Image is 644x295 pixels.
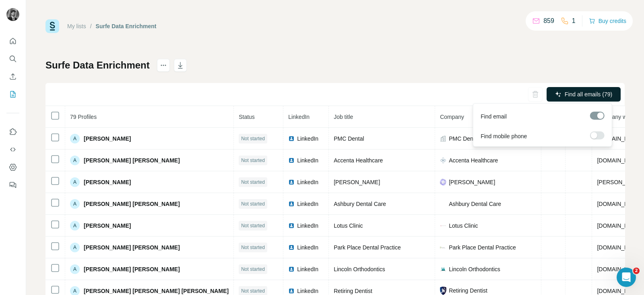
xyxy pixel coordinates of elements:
span: [DOMAIN_NAME] [597,201,642,207]
span: Accenta Healthcare [334,157,383,164]
span: [PERSON_NAME] [84,222,131,230]
span: Status [239,114,255,120]
button: Search [6,52,19,66]
div: A [70,134,80,143]
img: LinkedIn logo [288,157,295,164]
span: Accenta Healthcare [449,156,498,164]
span: [PERSON_NAME] [PERSON_NAME] [84,200,180,208]
span: PMC Dental [334,135,364,142]
span: Retiring Dentist [449,287,487,295]
span: Ashbury Dental Care [449,200,501,208]
img: company-logo [440,201,446,207]
div: Surfe Data Enrichment [96,22,157,30]
img: LinkedIn logo [288,135,295,142]
span: Lincoln Orthodontics [334,266,385,272]
img: LinkedIn logo [288,266,295,272]
span: [DOMAIN_NAME] [597,244,642,251]
span: Not started [241,179,265,186]
img: LinkedIn logo [288,222,295,229]
div: A [70,156,80,165]
h1: Surfe Data Enrichment [45,59,150,72]
button: actions [157,59,170,72]
img: company-logo [440,179,446,185]
span: Find all emails (79) [565,90,612,98]
li: / [90,22,92,30]
button: Quick start [6,34,19,48]
img: company-logo [440,222,446,229]
span: LinkedIn [297,243,318,251]
p: 859 [543,16,554,26]
span: Lotus Clinic [334,222,363,229]
span: Lotus Clinic [449,222,478,230]
button: Feedback [6,178,19,192]
span: Not started [241,244,265,251]
div: A [70,264,80,274]
span: Retiring Dentist [334,288,372,294]
div: A [70,243,80,252]
span: Not started [241,157,265,164]
span: [DOMAIN_NAME] [597,288,642,294]
span: [PERSON_NAME] [PERSON_NAME] [PERSON_NAME] [84,287,229,295]
img: company-logo [440,157,446,164]
span: Not started [241,200,265,208]
div: A [70,177,80,187]
img: company-logo [440,244,446,251]
span: Ashbury Dental Care [334,201,386,207]
a: My lists [67,23,86,29]
span: Company [440,114,464,120]
span: Lincoln Orthodontics [449,265,500,273]
button: Use Surfe API [6,142,19,157]
span: Park Place Dental Practice [449,243,516,251]
img: LinkedIn logo [288,288,295,294]
span: Not started [241,135,265,142]
span: LinkedIn [297,135,318,143]
span: Not started [241,222,265,229]
span: [PERSON_NAME] [PERSON_NAME] [84,265,180,273]
span: Find mobile phone [481,132,527,140]
span: LinkedIn [297,200,318,208]
span: [PERSON_NAME] [449,178,495,186]
span: [DOMAIN_NAME] [597,222,642,229]
div: A [70,199,80,209]
img: company-logo [440,267,446,271]
span: 79 Profiles [70,114,97,120]
button: Dashboard [6,160,19,175]
img: LinkedIn logo [288,179,295,185]
span: LinkedIn [297,265,318,273]
span: [PERSON_NAME] [334,179,380,185]
img: LinkedIn logo [288,201,295,207]
img: Avatar [6,8,19,21]
span: LinkedIn [297,287,318,295]
button: My lists [6,87,19,102]
iframe: Intercom live chat [617,268,636,287]
span: [DOMAIN_NAME] [597,157,642,164]
span: Park Place Dental Practice [334,244,401,251]
span: LinkedIn [297,178,318,186]
span: [PERSON_NAME] [84,178,131,186]
span: LinkedIn [297,156,318,164]
button: Buy credits [589,15,626,27]
span: Job title [334,114,353,120]
span: LinkedIn [288,114,310,120]
span: PMC Dental [449,135,479,143]
span: Company website [597,114,642,120]
button: Find all emails (79) [547,87,621,102]
span: [DOMAIN_NAME] [597,266,642,272]
span: Find email [481,112,507,120]
span: Not started [241,287,265,295]
span: 2 [633,268,640,274]
p: 1 [572,16,576,26]
img: company-logo [440,287,446,295]
span: [PERSON_NAME] [PERSON_NAME] [84,243,180,251]
img: Surfe Logo [45,19,59,33]
span: Not started [241,266,265,273]
span: [DOMAIN_NAME] [597,135,642,142]
button: Enrich CSV [6,69,19,84]
span: [PERSON_NAME] [84,135,131,143]
img: LinkedIn logo [288,244,295,251]
span: LinkedIn [297,222,318,230]
div: A [70,221,80,231]
span: [PERSON_NAME] [PERSON_NAME] [84,156,180,164]
button: Use Surfe on LinkedIn [6,125,19,139]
